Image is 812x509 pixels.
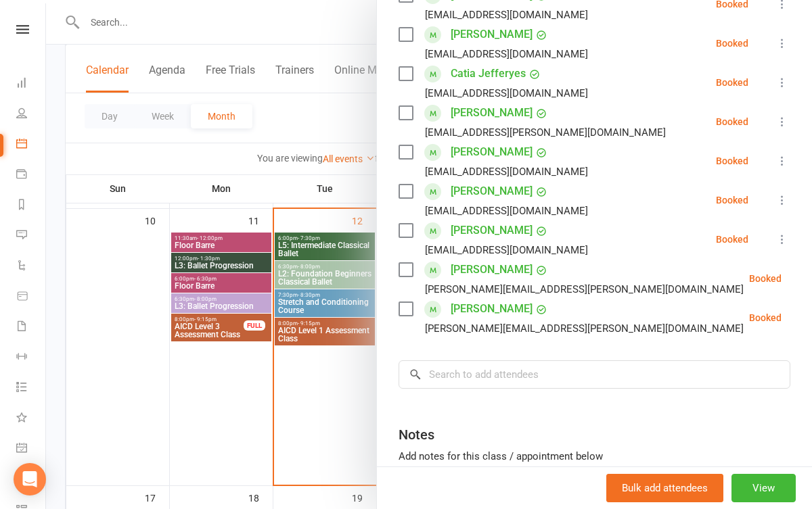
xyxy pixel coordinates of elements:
[16,130,47,160] a: Calendar
[716,117,748,126] div: Booked
[425,281,744,298] div: [PERSON_NAME][EMAIL_ADDRESS][PERSON_NAME][DOMAIN_NAME]
[451,259,533,281] a: [PERSON_NAME]
[425,84,588,102] div: [EMAIL_ADDRESS][DOMAIN_NAME]
[16,160,47,191] a: Payments
[425,124,666,141] div: [EMAIL_ADDRESS][PERSON_NAME][DOMAIN_NAME]
[451,102,533,124] a: [PERSON_NAME]
[716,156,748,166] div: Booked
[451,24,533,45] a: [PERSON_NAME]
[451,298,533,320] a: [PERSON_NAME]
[451,220,533,241] a: [PERSON_NAME]
[716,78,748,87] div: Booked
[749,313,782,322] div: Booked
[716,195,748,205] div: Booked
[16,191,47,221] a: Reports
[606,474,723,502] button: Bulk add attendees
[425,202,588,220] div: [EMAIL_ADDRESS][DOMAIN_NAME]
[16,69,47,99] a: Dashboard
[425,45,588,63] div: [EMAIL_ADDRESS][DOMAIN_NAME]
[749,274,782,283] div: Booked
[451,180,533,202] a: [PERSON_NAME]
[425,241,588,259] div: [EMAIL_ADDRESS][DOMAIN_NAME]
[451,63,526,84] a: Catia Jefferyes
[716,235,748,244] div: Booked
[16,434,47,464] a: General attendance kiosk mode
[731,474,796,502] button: View
[14,463,46,495] div: Open Intercom Messenger
[716,39,748,48] div: Booked
[425,320,744,337] div: [PERSON_NAME][EMAIL_ADDRESS][PERSON_NAME][DOMAIN_NAME]
[16,404,47,434] a: What's New
[399,425,434,444] div: Notes
[399,448,790,464] div: Add notes for this class / appointment below
[16,282,47,312] a: Product Sales
[399,360,790,389] input: Search to add attendees
[451,141,533,163] a: [PERSON_NAME]
[425,163,588,180] div: [EMAIL_ADDRESS][DOMAIN_NAME]
[16,99,47,130] a: People
[425,6,588,24] div: [EMAIL_ADDRESS][DOMAIN_NAME]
